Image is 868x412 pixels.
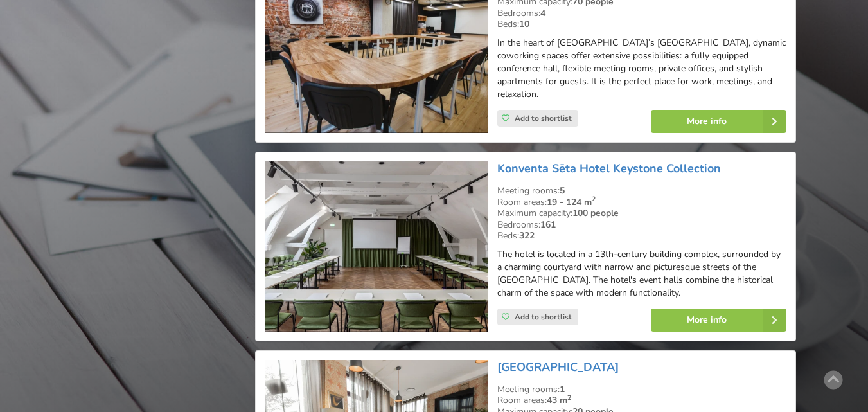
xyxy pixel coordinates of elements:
p: The hotel is located in a 13th-century building complex, surrounded by a charming courtyard with ... [497,248,786,300]
span: Add to shortlist [515,312,572,322]
div: Room areas: [497,197,786,208]
strong: 4 [540,7,545,19]
div: Meeting rooms: [497,384,786,395]
strong: 1 [560,383,565,395]
sup: 2 [567,393,571,402]
a: Konventa Sēta Hotel Keystone Collection [497,161,721,176]
strong: 43 m [547,394,571,406]
div: Bedrooms: [497,8,786,19]
div: Meeting rooms: [497,185,786,197]
img: Hotel | Old Riga | Konventa Sēta Hotel Keystone Collection [265,161,488,332]
strong: 5 [560,184,565,197]
strong: 100 people [572,207,619,219]
div: Beds: [497,19,786,30]
div: Room areas: [497,395,786,406]
strong: 19 - 124 m [547,196,596,208]
a: More info [651,110,786,133]
span: Add to shortlist [515,113,572,123]
strong: 322 [519,229,535,242]
a: [GEOGRAPHIC_DATA] [497,359,619,375]
p: In the heart of [GEOGRAPHIC_DATA]’s [GEOGRAPHIC_DATA], dynamic coworking spaces offer extensive p... [497,37,786,101]
a: More info [651,309,786,332]
sup: 2 [592,194,596,204]
div: Beds: [497,230,786,242]
strong: 161 [540,219,556,231]
div: Maximum capacity: [497,208,786,219]
strong: 10 [519,18,529,30]
div: Bedrooms: [497,219,786,231]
